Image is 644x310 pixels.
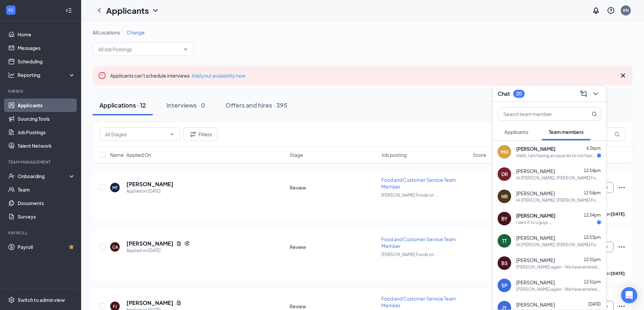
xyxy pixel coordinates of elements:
[18,41,75,55] a: Messages
[498,108,578,120] input: Search team member
[516,234,555,241] span: [PERSON_NAME]
[623,7,629,13] div: KN
[516,168,555,174] span: [PERSON_NAME]
[113,304,117,309] div: FJ
[592,6,600,15] svg: Notifications
[166,101,205,109] div: Interviews · 0
[381,252,438,257] span: [PERSON_NAME] Foods on ...
[516,190,555,197] span: [PERSON_NAME]
[501,193,508,200] div: NR
[18,196,75,210] a: Documents
[126,299,173,307] h5: [PERSON_NAME]
[516,242,601,248] div: Hi [PERSON_NAME], [PERSON_NAME] Foods HR team here. We sent a nudge over in WhenToWork [DATE] abo...
[584,235,601,240] span: 12:53pm
[592,90,600,98] svg: ChevronDown
[95,6,103,15] svg: ChevronLeft
[501,282,507,289] div: SP
[151,6,160,15] svg: ChevronDown
[618,243,626,251] svg: Ellipses
[112,185,118,191] div: MT
[584,279,601,284] span: 12:51pm
[590,88,601,99] button: ChevronDown
[584,168,601,173] span: 12:54pm
[18,139,75,152] a: Talent Network
[184,241,190,246] svg: Reapply
[8,159,74,165] div: Team Management
[516,153,597,159] div: Hello, I am having an issue do to not having 3 dollars to pay for the course, I don't have a card...
[169,132,175,137] svg: ChevronDown
[504,129,528,135] span: Applicants
[516,145,555,152] span: [PERSON_NAME]
[105,131,167,138] input: All Stages
[516,286,601,292] div: [PERSON_NAME] again - We have entered time off for [DATE] and beyond since we don't have the RBS ...
[579,90,588,98] svg: ComposeMessage
[18,210,75,223] a: Surveys
[516,91,522,96] div: 20
[516,175,601,181] div: Hi [PERSON_NAME], [PERSON_NAME] Foods HR team here. We sent a nudge over in WhenToWork [DATE] abo...
[578,88,589,99] button: ComposeMessage
[501,148,508,155] div: MH
[501,215,507,222] div: BY
[516,264,601,270] div: [PERSON_NAME] again - We have entered time off for [DATE] and beyond since we don't have the RBS ...
[501,171,508,177] div: DR
[18,55,75,68] a: Scheduling
[98,46,180,53] input: All Job Postings
[8,173,15,179] svg: UserCheck
[516,220,553,225] div: I sent it to u guys.....
[110,73,245,79] span: Applicants can't schedule interviews.
[516,212,555,219] span: [PERSON_NAME]
[8,297,15,303] svg: Settings
[611,271,625,276] b: [DATE]
[18,297,65,303] div: Switch to admin view
[611,212,625,217] b: [DATE]
[290,184,377,191] div: Review
[381,177,456,190] span: Food and Customer Service Team Member
[8,72,15,78] svg: Analysis
[502,237,507,244] div: TT
[381,193,438,198] span: [PERSON_NAME] Foods on ...
[126,188,173,195] div: Applied on [DATE]
[18,125,75,139] a: Job Postings
[584,257,601,262] span: 12:51pm
[516,279,555,286] span: [PERSON_NAME]
[618,184,626,192] svg: Ellipses
[381,295,456,308] span: Food and Customer Service Team Member
[290,244,377,250] div: Review
[18,28,75,41] a: Home
[592,111,597,117] svg: MagnifyingGlass
[126,247,190,254] div: Applied on [DATE]
[584,190,601,195] span: 12:54pm
[381,151,407,158] span: Job posting
[126,240,173,247] h5: [PERSON_NAME]
[7,7,14,13] svg: WorkstreamLogo
[8,88,74,94] div: Hiring
[98,72,106,80] svg: Error
[498,90,510,97] h3: Chat
[607,6,615,15] svg: QuestionInfo
[127,29,145,35] span: Change
[225,101,287,109] div: Offers and hires · 395
[584,213,601,218] span: 12:54pm
[586,146,601,151] span: 4:36pm
[110,151,151,158] span: Name · Applied On
[93,29,120,35] span: All Locations
[18,183,75,196] a: Team
[516,301,555,308] span: [PERSON_NAME]
[18,112,75,125] a: Sourcing Tools
[516,257,555,263] span: [PERSON_NAME]
[473,151,486,158] span: Score
[290,303,377,310] div: Review
[549,129,583,135] span: Team members
[18,173,70,179] div: Onboarding
[106,5,149,16] h1: Applicants
[18,98,75,112] a: Applicants
[192,73,245,79] a: Add your availability now
[183,128,218,141] button: Filter Filters
[189,130,197,138] svg: Filter
[126,180,173,188] h5: [PERSON_NAME]
[290,151,303,158] span: Stage
[18,240,75,254] a: PayrollCrown
[501,260,508,266] div: BS
[18,72,76,78] div: Reporting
